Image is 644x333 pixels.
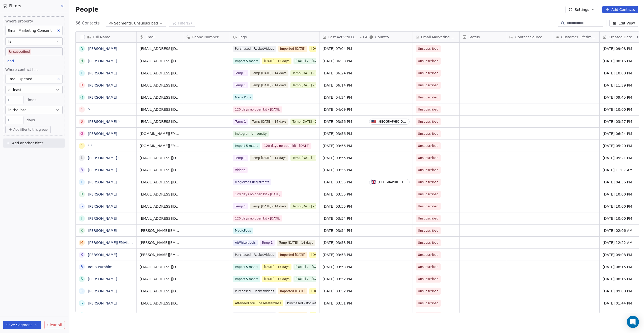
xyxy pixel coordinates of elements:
span: Imported [DATE] [278,288,307,294]
span: [DATE] 11:07 AM [603,168,643,173]
span: [EMAIL_ADDRESS][DOMAIN_NAME] [140,264,180,269]
span: Customer Lifetime Value [561,35,596,40]
div: R [80,82,83,88]
span: Last Activity Date [328,35,358,40]
div: Status [460,32,506,42]
div: K [80,252,83,257]
span: [DATE] 04:36 PM [603,180,643,185]
span: [DATE] 03:54 PM [323,228,363,233]
div: Q [80,95,83,100]
a: [PERSON_NAME] [88,47,117,51]
div: Last Activity DateCAT [319,32,366,42]
span: Unsubscribed [418,46,439,51]
span: Temp [DATE] - 14 days [290,155,329,161]
span: Unsubscribed [418,240,439,245]
div: T [80,70,83,76]
span: CAT [363,35,369,39]
span: Purchased - RocketVideos [233,288,276,294]
span: [DATE] 03:53 PM [323,264,363,269]
span: Created Date [609,35,632,40]
span: [EMAIL_ADDRESS][DOMAIN_NAME] [140,46,180,51]
a: Roup Purohim [88,265,112,269]
div: L [81,155,83,160]
span: [DATE] 10:00 PM [603,216,643,221]
a: [PERSON_NAME] [88,216,117,220]
div: R [80,264,83,269]
div: Phone Number [183,32,230,42]
span: [DATE] - 15 days [262,276,291,282]
span: [DATE] 03:53 PM [323,240,363,245]
span: [DATE] 2 - [DATE] days [293,58,332,64]
span: Temp 1 [233,70,248,76]
div: S [80,300,83,306]
span: Unsubscribed [418,95,439,100]
span: Purchased - RocketVideos [233,46,276,52]
span: [DATE] 03:56 PM [323,119,363,124]
div: G [80,131,83,136]
div: m [80,240,83,245]
span: Import 5 maart [233,143,260,149]
span: Contact Source [515,35,542,40]
a: [PERSON_NAME] [88,83,117,87]
span: Import 5 maart [233,264,260,270]
span: [DATE] 08:15 PM [603,276,643,282]
div: T [80,179,83,185]
button: Edit View [609,20,638,27]
a: [PERSON_NAME] [88,71,117,75]
span: Temp 1 [233,155,248,161]
span: [PERSON_NAME][EMAIL_ADDRESS][DOMAIN_NAME] [140,252,180,257]
span: [EMAIL_ADDRESS][DOMAIN_NAME] [140,192,180,197]
span: Temp 1 [233,119,248,125]
span: Purchased - RocketVideos [233,312,276,318]
div: D [80,46,83,51]
div: ' [81,143,82,148]
a: [PERSON_NAME] [88,277,117,281]
div: s [80,204,83,209]
span: [EMAIL_ADDRESS][DOMAIN_NAME] [140,216,180,221]
span: Unsubscribed [418,252,439,257]
span: [DATE] 10:00 PM [603,71,643,76]
span: Full Name [93,35,111,40]
span: [DATE] 06:14 PM [323,83,363,88]
span: Tags [239,35,247,40]
span: Temp [DATE] - 14 days [290,82,329,88]
span: AiWhitelabels [233,240,258,246]
span: Unsubscribed [418,289,439,294]
span: [DATE] 06:38 PM [323,59,363,64]
span: [DATE] 03:53 PM [323,252,363,257]
span: [EMAIL_ADDRESS][DOMAIN_NAME] [140,83,180,88]
span: Temp 1 [233,203,248,209]
span: [DATE] 01:44 PM [603,301,643,306]
span: MagicPods [233,228,253,234]
span: [DATE] 2 - [DATE] days [293,264,332,270]
span: Unsubscribed [418,276,439,282]
a: [PERSON_NAME] [88,253,117,257]
span: [DATE] 03:55 PM [323,155,363,160]
a: [PERSON_NAME] [88,132,117,136]
span: 66 Contacts [75,20,100,26]
span: Email [146,35,155,40]
span: 120 days no open kit - [DATE] [233,191,282,197]
span: [DATE] 03:51 PM [323,301,363,306]
span: Status [469,35,480,40]
div: [GEOGRAPHIC_DATA] [378,120,407,123]
span: Purchased - RocketVideos [233,252,276,258]
span: [EMAIL_ADDRESS][DOMAIN_NAME] [140,95,180,100]
span: [EMAIL_ADDRESS][DOMAIN_NAME] [140,180,180,185]
span: CAT [637,35,643,39]
a: [PERSON_NAME][EMAIL_ADDRESS][DOMAIN_NAME] [88,241,179,245]
span: Unsubscribed [418,216,439,221]
span: Segments: [114,21,133,26]
span: [DATE] 03:55 PM [323,180,363,185]
button: Settings [566,6,598,13]
span: Temp 1 [233,82,248,88]
span: Temp [DATE] - 14 days [250,70,288,76]
span: Unsubscribed [418,301,439,306]
span: [DATE] - 15 days [309,252,338,258]
span: [DATE] - 15 days [309,46,338,52]
div: Contact Source [506,32,553,42]
span: [DATE] 10:00 PM [603,192,643,197]
span: [DATE] - 15 days [262,264,291,270]
span: [EMAIL_ADDRESS][DOMAIN_NAME] [140,168,180,173]
span: Unsubscribed [418,131,439,136]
